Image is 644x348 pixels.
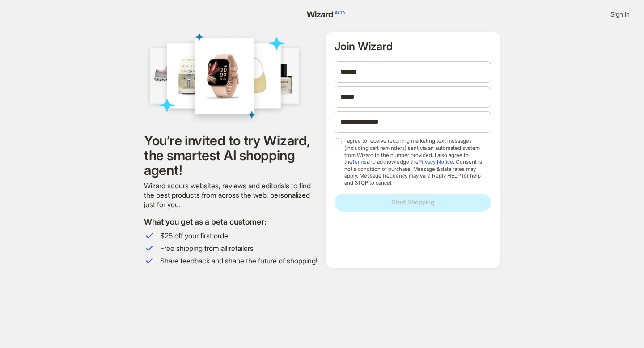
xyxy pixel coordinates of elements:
span: I agree to receive recurring marketing text messages (including cart reminders) sent via an autom... [344,137,487,186]
div: Wizard scours websites, reviews and editorials to find the best products from across the web, per... [144,181,318,209]
span: Free shipping from all retailers [160,244,318,253]
a: Terms [352,158,367,165]
h2: What you get as a beta customer: [144,216,318,227]
span: Share feedback and shape the future of shopping! [160,256,318,266]
h1: You’re invited to try Wizard, the smartest AI shopping agent! [144,133,318,178]
a: Privacy Notice [419,158,453,165]
span: Sign In [610,10,630,18]
h2: Join Wizard [335,41,491,52]
button: Start Shopping [335,194,491,212]
button: Sign In [603,7,637,21]
span: $25 off your first order [160,231,318,241]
